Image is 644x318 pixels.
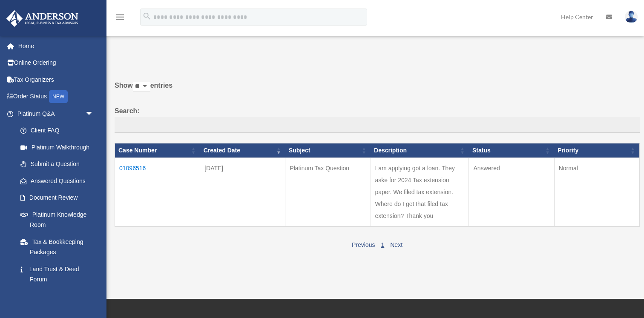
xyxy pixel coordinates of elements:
[12,233,102,261] a: Tax & Bookkeeping Packages
[390,241,402,248] a: Next
[285,158,371,227] td: Platinum Tax Question
[12,172,98,189] a: Answered Questions
[12,206,102,233] a: Platinum Knowledge Room
[12,156,102,173] a: Submit a Question
[554,158,639,227] td: Normal
[4,10,81,27] img: Anderson Advisors Platinum Portal
[49,90,68,103] div: NEW
[85,105,102,123] span: arrow_drop_down
[469,158,554,227] td: Answered
[133,82,150,92] select: Showentries
[285,143,371,158] th: Subject: activate to sort column ascending
[469,143,554,158] th: Status: activate to sort column ascending
[6,54,106,72] a: Online Ordering
[625,11,638,23] img: User Pic
[12,139,102,156] a: Platinum Walkthrough
[381,241,384,248] a: 1
[352,241,375,248] a: Previous
[200,143,285,158] th: Created Date: activate to sort column ascending
[554,143,639,158] th: Priority: activate to sort column ascending
[6,71,106,88] a: Tax Organizers
[6,37,106,54] a: Home
[115,143,200,158] th: Case Number: activate to sort column ascending
[371,143,469,158] th: Description: activate to sort column ascending
[12,122,102,139] a: Client FAQ
[12,261,102,288] a: Land Trust & Deed Forum
[115,105,640,133] label: Search:
[115,80,640,100] label: Show entries
[115,12,125,22] i: menu
[142,11,152,21] i: search
[6,88,106,106] a: Order StatusNEW
[115,117,640,133] input: Search:
[200,158,285,227] td: [DATE]
[115,15,125,22] a: menu
[12,189,102,206] a: Document Review
[6,105,102,122] a: Platinum Q&Aarrow_drop_down
[371,158,469,227] td: I am applying got a loan. They aske for 2024 Tax extension paper. We filed tax extension. Where d...
[12,288,102,305] a: Portal Feedback
[115,158,200,227] td: 01096516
